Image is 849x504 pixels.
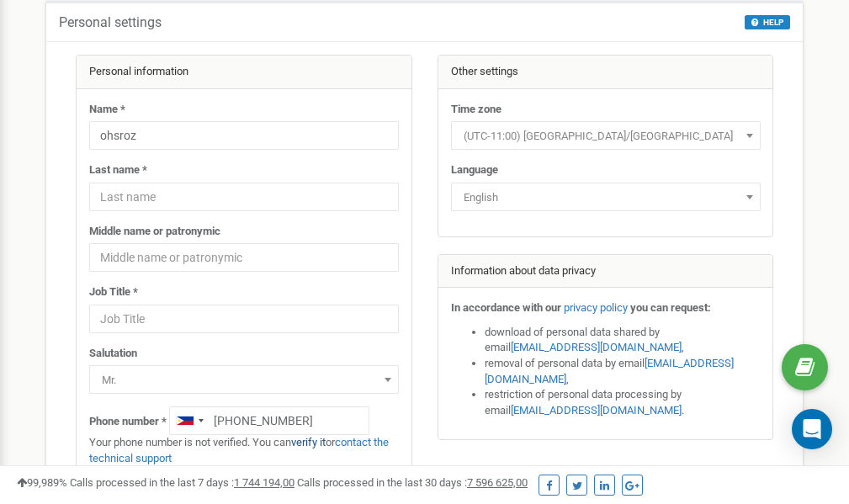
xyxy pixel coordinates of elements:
[89,243,399,272] input: Middle name or patronymic
[451,183,761,211] span: English
[457,125,755,148] span: (UTC-11:00) Pacific/Midway
[457,186,755,210] span: English
[564,301,628,314] a: privacy policy
[89,284,138,300] label: Job Title *
[438,56,773,89] div: Other settings
[70,476,294,489] span: Calls processed in the last 7 days :
[451,301,561,314] strong: In accordance with our
[89,346,137,362] label: Salutation
[89,414,167,430] label: Phone number *
[438,255,773,289] div: Information about data privacy
[511,404,682,416] a: [EMAIL_ADDRESS][DOMAIN_NAME]
[234,476,294,489] u: 1 744 194,00
[511,341,682,353] a: [EMAIL_ADDRESS][DOMAIN_NAME]
[170,407,209,434] div: Telephone country code
[297,476,528,489] span: Calls processed in the last 30 days :
[485,356,761,387] li: removal of personal data by email ,
[451,102,501,118] label: Time zone
[451,121,761,150] span: (UTC-11:00) Pacific/Midway
[792,409,832,449] div: Open Intercom Messenger
[59,15,162,30] h5: Personal settings
[77,56,411,89] div: Personal information
[89,121,399,150] input: Name
[89,224,220,240] label: Middle name or patronymic
[17,476,67,489] span: 99,989%
[485,325,761,356] li: download of personal data shared by email ,
[451,162,498,178] label: Language
[89,365,399,394] span: Mr.
[485,387,761,418] li: restriction of personal data processing by email .
[89,102,125,118] label: Name *
[89,305,399,333] input: Job Title
[89,435,399,466] p: Your phone number is not verified. You can or
[630,301,711,314] strong: you can request:
[89,436,389,464] a: contact the technical support
[89,162,147,178] label: Last name *
[169,406,369,435] input: +1-800-555-55-55
[291,436,326,448] a: verify it
[95,369,393,392] span: Mr.
[485,357,734,385] a: [EMAIL_ADDRESS][DOMAIN_NAME]
[745,15,790,29] button: HELP
[467,476,528,489] u: 7 596 625,00
[89,183,399,211] input: Last name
